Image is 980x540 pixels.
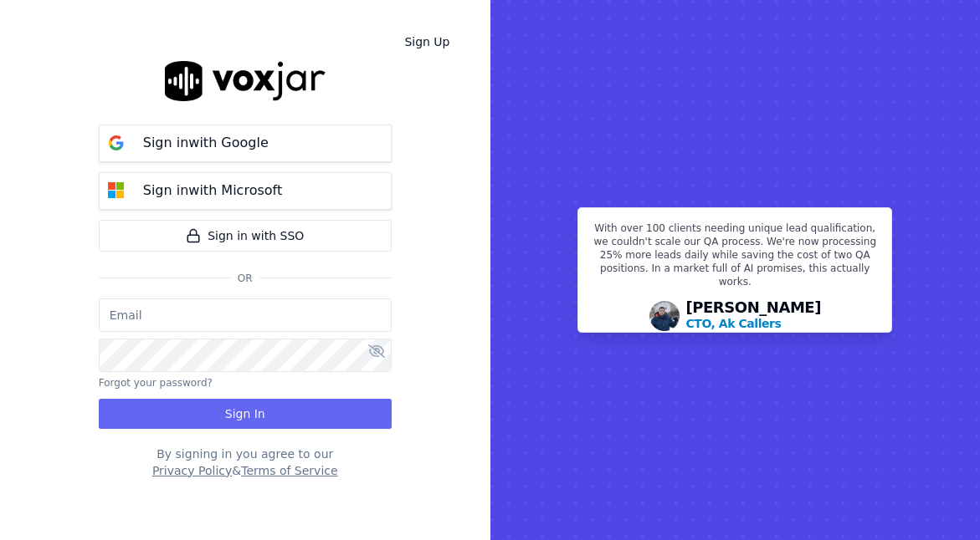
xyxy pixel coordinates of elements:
[241,462,337,479] button: Terms of Service
[99,125,392,162] button: Sign inwith Google
[100,126,133,160] img: google Sign in button
[100,174,133,207] img: microsoft Sign in button
[143,181,282,201] p: Sign in with Microsoft
[99,399,392,429] button: Sign In
[99,220,392,252] a: Sign in with SSO
[165,61,326,100] img: logo
[231,272,259,285] span: Or
[391,27,463,57] a: Sign Up
[588,222,881,295] p: With over 100 clients needing unique lead qualification, we couldn't scale our QA process. We're ...
[99,376,213,390] button: Forgot your password?
[143,133,269,153] p: Sign in with Google
[686,315,782,332] p: CTO, Ak Callers
[649,301,680,331] img: Avatar
[99,446,392,479] div: By signing in you agree to our &
[152,462,232,479] button: Privacy Policy
[686,300,822,332] div: [PERSON_NAME]
[99,172,392,210] button: Sign inwith Microsoft
[99,298,392,332] input: Email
